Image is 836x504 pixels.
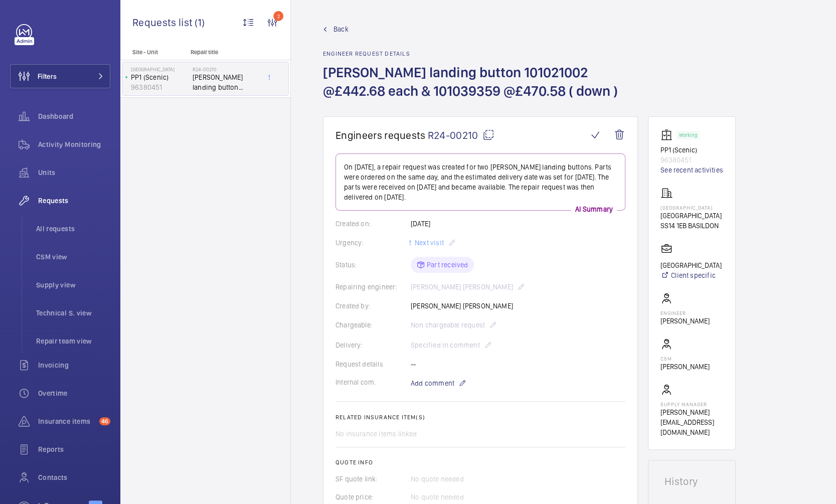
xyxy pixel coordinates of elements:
[120,49,187,56] p: Site - Unit
[336,459,625,466] h2: Quote info
[323,50,638,57] h2: Engineer request details
[36,336,110,346] span: Repair team view
[38,196,110,206] span: Requests
[38,71,57,81] span: Filters
[411,378,454,388] span: Add comment
[36,252,110,262] span: CSM view
[660,401,723,407] p: Supply manager
[36,224,110,234] span: All requests
[660,407,723,437] p: [PERSON_NAME][EMAIL_ADDRESS][DOMAIN_NAME]
[38,111,110,121] span: Dashboard
[660,205,722,211] p: [GEOGRAPHIC_DATA]
[36,308,110,318] span: Technical S. view
[193,72,259,92] span: [PERSON_NAME] landing button 101021002 @£442.68 each & 101039359 @£470.58 ( down )
[660,356,710,362] p: CSM
[660,129,677,141] img: elevator.svg
[132,16,195,29] span: Requests list
[664,476,719,486] h1: History
[344,162,617,202] p: On [DATE], a repair request was created for two [PERSON_NAME] landing buttons. Parts were ordered...
[38,139,110,149] span: Activity Monitoring
[660,145,723,155] p: PP1 (Scenic)
[660,270,722,280] a: Client specific
[428,129,494,141] span: R24-00210
[193,66,259,72] h2: R24-00210
[336,129,426,141] span: Engineers requests
[38,388,110,398] span: Overtime
[38,167,110,178] span: Units
[660,221,722,231] p: SS14 1EB BASILDON
[660,310,710,316] p: Engineer
[333,24,349,34] span: Back
[323,63,638,116] h1: [PERSON_NAME] landing button 101021002 @£442.68 each & 101039359 @£470.58 ( down )
[660,260,722,270] p: [GEOGRAPHIC_DATA]
[660,211,722,221] p: [GEOGRAPHIC_DATA]
[36,280,110,290] span: Supply view
[660,316,710,326] p: [PERSON_NAME]
[336,414,625,421] h2: Related insurance item(s)
[131,72,189,82] p: PP1 (Scenic)
[38,472,110,482] span: Contacts
[571,204,617,214] p: AI Summary
[131,82,189,92] p: 96380451
[99,417,110,425] span: 46
[679,133,697,137] p: Working
[38,360,110,370] span: Invoicing
[10,64,110,88] button: Filters
[660,362,710,372] p: [PERSON_NAME]
[38,444,110,454] span: Reports
[38,416,95,426] span: Insurance items
[191,49,257,56] p: Repair title
[660,155,723,165] p: 96380451
[131,66,189,72] p: [GEOGRAPHIC_DATA]
[660,165,723,175] a: See recent activities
